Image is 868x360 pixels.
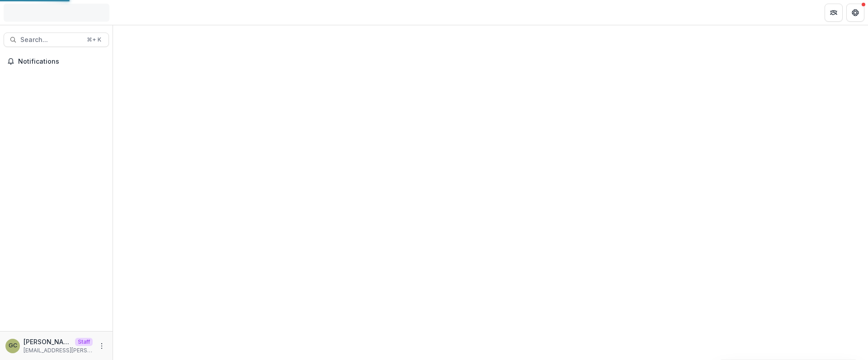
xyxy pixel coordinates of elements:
[96,341,107,351] button: More
[18,58,105,65] span: Notifications
[117,6,155,19] nav: breadcrumb
[75,338,93,346] p: Staff
[4,33,109,47] button: Search...
[20,36,81,44] span: Search...
[846,4,864,22] button: Get Help
[24,346,93,355] p: [EMAIL_ADDRESS][PERSON_NAME][DOMAIN_NAME]
[9,343,17,349] div: Grace Chang
[24,337,71,346] p: [PERSON_NAME]
[825,4,843,22] button: Partners
[4,54,109,69] button: Notifications
[85,35,103,45] div: ⌘ + K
